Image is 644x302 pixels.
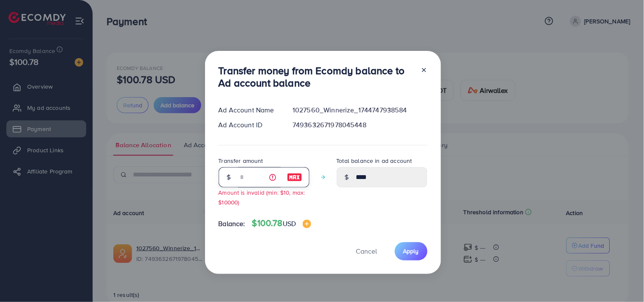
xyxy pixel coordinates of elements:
[252,218,312,229] h4: $100.78
[286,105,434,115] div: 1027560_Winnerize_1744747938584
[219,157,263,165] label: Transfer amount
[395,242,427,260] button: Apply
[212,105,286,115] div: Ad Account Name
[219,188,305,206] small: Amount is invalid (min: $10, max: $10000)
[303,220,311,228] img: image
[608,264,638,296] iframe: Chat
[286,120,434,130] div: 7493632671978045448
[212,120,286,130] div: Ad Account ID
[287,172,302,182] img: image
[219,64,414,89] h3: Transfer money from Ecomdy balance to Ad account balance
[219,219,245,229] span: Balance:
[403,247,419,255] span: Apply
[337,157,412,165] label: Total balance in ad account
[356,246,377,256] span: Cancel
[283,219,296,228] span: USD
[346,242,388,260] button: Cancel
